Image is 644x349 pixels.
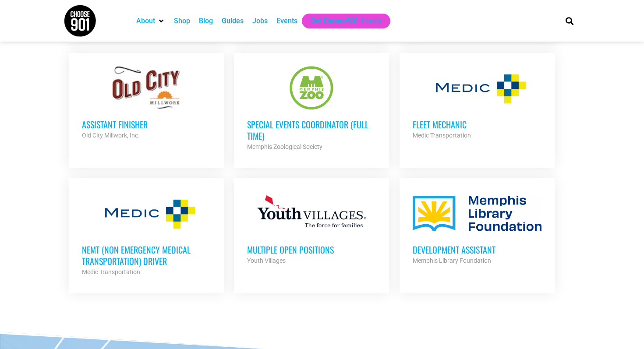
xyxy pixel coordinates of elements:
a: Events [276,16,297,26]
a: Jobs [252,16,268,26]
a: NEMT (Non Emergency Medical Transportation) Driver Medic Transportation [69,178,224,290]
a: Development Assistant Memphis Library Foundation [400,178,555,279]
div: Search [563,14,577,28]
strong: Medic Transportation [82,268,140,275]
strong: Memphis Library Foundation [413,257,491,264]
h3: Fleet Mechanic [413,119,541,130]
strong: Old City Millwork, Inc. [82,132,140,139]
a: Blog [199,16,213,26]
a: Get Choose901 Emails [311,16,382,26]
h3: Special Events Coordinator (Full Time) [247,119,376,141]
a: Multiple Open Positions Youth Villages [234,178,389,279]
a: Shop [174,16,190,26]
strong: Youth Villages [247,257,286,264]
strong: Medic Transportation [413,132,471,139]
a: Special Events Coordinator (Full Time) Memphis Zoological Society [234,53,389,165]
div: About [132,14,170,28]
a: Guides [222,16,244,26]
a: Assistant Finisher Old City Millwork, Inc. [69,53,224,154]
strong: Memphis Zoological Society [247,143,322,150]
a: About [136,16,155,26]
h3: Assistant Finisher [82,119,211,130]
h3: Development Assistant [413,244,541,255]
a: Fleet Mechanic Medic Transportation [400,53,555,154]
h3: NEMT (Non Emergency Medical Transportation) Driver [82,244,211,267]
nav: Main nav [132,14,551,28]
h3: Multiple Open Positions [247,244,376,255]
